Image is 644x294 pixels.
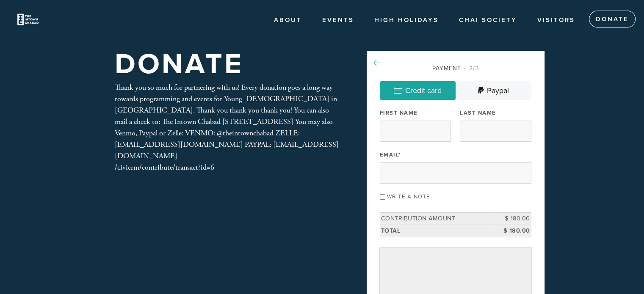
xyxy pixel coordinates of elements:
label: Email [380,151,401,159]
td: $ 180.00 [493,213,531,225]
h1: Donate [115,51,243,78]
span: This field is required. [398,151,401,158]
label: Last Name [460,109,496,117]
img: Untitled%20design-7.png [13,4,43,35]
div: Payment [380,64,531,73]
label: Write a note [387,193,430,200]
a: About [268,12,308,28]
td: Contribution Amount [380,213,493,225]
span: /2 [464,65,479,72]
a: Visitors [531,12,581,28]
a: Credit card [380,81,456,100]
a: Donate [589,11,636,27]
a: Chai society [453,12,523,28]
td: Total [380,225,493,237]
a: High Holidays [368,12,445,28]
td: $ 180.00 [493,225,531,237]
a: Paypal [456,81,531,100]
div: Thank you so much for partnering with us! Every donation goes a long way towards programming and ... [115,82,339,173]
div: /civicrm/contribute/transact?id=6 [115,162,339,173]
label: First Name [380,109,418,117]
span: 2 [469,65,473,72]
a: Events [316,12,360,28]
